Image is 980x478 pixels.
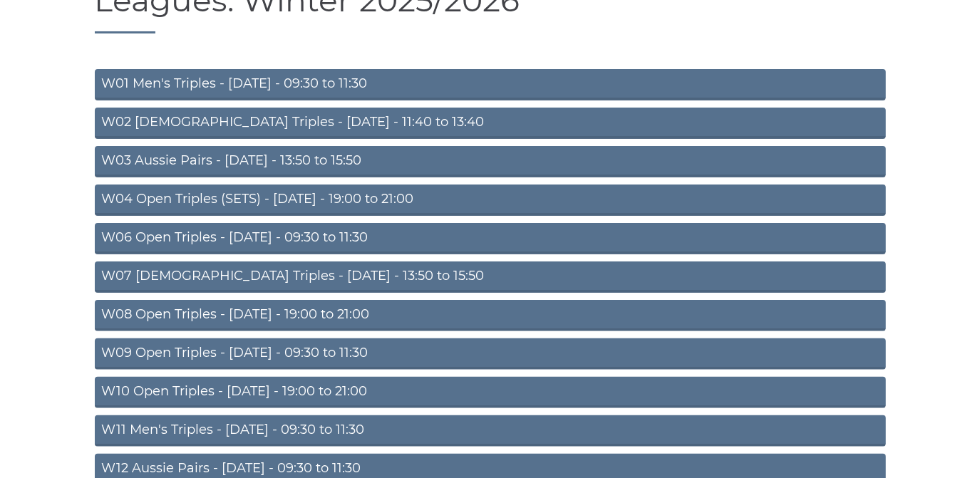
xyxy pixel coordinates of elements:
[95,69,886,100] a: W01 Men's Triples - [DATE] - 09:30 to 11:30
[95,261,886,293] a: W07 [DEMOGRAPHIC_DATA] Triples - [DATE] - 13:50 to 15:50
[95,108,886,139] a: W02 [DEMOGRAPHIC_DATA] Triples - [DATE] - 11:40 to 13:40
[95,300,886,331] a: W08 Open Triples - [DATE] - 19:00 to 21:00
[95,338,886,370] a: W09 Open Triples - [DATE] - 09:30 to 11:30
[95,415,886,447] a: W11 Men's Triples - [DATE] - 09:30 to 11:30
[95,377,886,408] a: W10 Open Triples - [DATE] - 19:00 to 21:00
[95,223,886,254] a: W06 Open Triples - [DATE] - 09:30 to 11:30
[95,146,886,177] a: W03 Aussie Pairs - [DATE] - 13:50 to 15:50
[95,185,886,216] a: W04 Open Triples (SETS) - [DATE] - 19:00 to 21:00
